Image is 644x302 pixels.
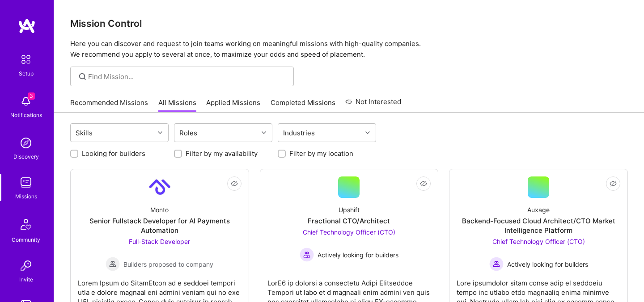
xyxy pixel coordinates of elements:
div: Upshift [339,205,360,214]
span: Chief Technology Officer (CTO) [303,228,395,236]
div: Setup [19,69,34,78]
div: Missions [15,192,37,201]
a: Not Interested [345,96,401,113]
img: Builders proposed to company [106,257,120,271]
img: Actively looking for builders [489,257,504,271]
h3: Mission Control [70,18,628,29]
i: icon EyeClosed [610,180,617,187]
p: Here you can discover and request to join teams working on meaningful missions with high-quality ... [70,38,628,60]
i: icon EyeClosed [420,180,427,187]
input: Find Mission... [88,72,287,81]
span: 3 [28,92,35,100]
img: Company Logo [149,176,170,198]
i: icon Chevron [262,130,266,135]
span: Actively looking for builders [318,250,398,260]
div: Invite [19,275,33,284]
img: teamwork [17,174,35,192]
img: Community [15,214,37,235]
div: Fractional CTO/Architect [308,216,390,226]
img: bell [17,92,35,110]
img: setup [17,50,35,69]
label: Looking for builders [82,149,145,158]
label: Filter by my location [289,149,353,158]
div: Skills [73,126,95,139]
div: Community [12,235,40,244]
i: icon EyeClosed [231,180,238,187]
a: Completed Missions [271,98,335,113]
span: Actively looking for builders [507,260,588,269]
span: Full-Stack Developer [129,238,190,245]
img: Invite [17,257,35,275]
a: Recommended Missions [70,98,148,113]
a: All Missions [158,98,196,113]
div: Auxage [527,205,550,214]
div: Discovery [13,152,39,161]
div: Senior Fullstack Developer for AI Payments Automation [78,216,241,235]
div: Roles [177,126,199,139]
div: Monto [150,205,169,214]
div: Industries [281,126,317,139]
div: Backend-Focused Cloud Architect/CTO Market Intelligence Platform [457,216,620,235]
i: icon Chevron [365,130,370,135]
span: Builders proposed to company [123,260,213,269]
label: Filter by my availability [186,149,258,158]
i: icon SearchGrey [77,71,88,82]
img: discovery [17,134,35,152]
img: logo [18,18,36,34]
img: Actively looking for builders [300,247,314,262]
div: Notifications [10,110,42,120]
a: Applied Missions [206,98,260,113]
i: icon Chevron [158,130,162,135]
span: Chief Technology Officer (CTO) [492,238,585,245]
